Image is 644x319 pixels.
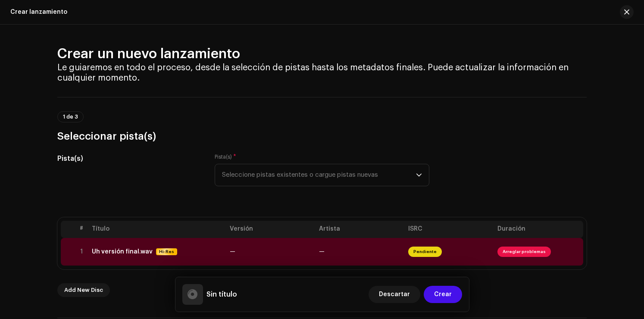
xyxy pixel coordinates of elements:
button: Crear [424,286,462,303]
label: Pista(s) [215,153,236,160]
th: Artista [316,221,405,238]
span: Arreglar problemas [497,247,551,257]
button: Descartar [369,286,420,303]
span: Descartar [379,286,410,303]
span: Hi-Res [157,248,176,255]
th: Duración [494,221,583,238]
span: Pendiente [408,247,442,257]
span: — [319,249,325,255]
div: dropdown trigger [416,164,422,186]
span: Crear [434,286,452,303]
span: — [230,249,235,255]
h2: Crear un nuevo lanzamiento [57,45,587,63]
th: ISRC [405,221,494,238]
th: Título [88,221,226,238]
th: Versión [226,221,316,238]
h3: Seleccionar pista(s) [57,129,587,143]
h4: Le guiaremos en todo el proceso, desde la selección de pistas hasta los metadatos finales. Puede ... [57,63,587,83]
span: Seleccione pistas existentes o cargue pistas nuevas [222,164,416,186]
h5: Pista(s) [57,153,201,164]
h5: Sin título [206,289,237,300]
div: Uh versión final.wav [92,248,153,255]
